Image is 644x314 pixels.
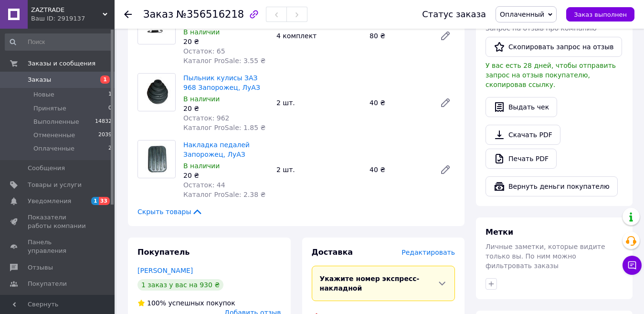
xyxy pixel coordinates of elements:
span: Отзывы [28,263,53,272]
button: Выдать чек [486,97,557,117]
div: успешных покупок [137,298,235,308]
button: Вернуть деньги покупателю [486,176,618,196]
span: Каталог ProSale: 1.85 ₴ [183,124,265,131]
span: 100% [147,299,166,307]
span: Остаток: 65 [183,47,225,55]
span: Личные заметки, которые видите только вы. По ним можно фильтровать заказы [486,243,605,270]
span: Каталог ProSale: 2.38 ₴ [183,191,265,198]
a: Редактировать [436,93,455,112]
div: 40 ₴ [366,163,432,176]
span: 2039 [98,131,112,140]
span: Покупатели [28,280,67,288]
span: 14832 [95,118,112,126]
span: Доставка [312,248,353,257]
span: Заказы [28,76,51,84]
span: Покупатель [137,248,190,257]
span: В наличии [183,95,220,103]
a: Редактировать [436,160,455,179]
span: Редактировать [401,249,455,256]
span: 1 [91,197,99,205]
div: 80 ₴ [366,29,432,43]
span: Новые [33,90,54,99]
div: 2 шт. [273,96,366,109]
span: Товары и услуги [28,181,82,189]
a: [PERSON_NAME] [137,267,193,274]
div: 20 ₴ [183,104,269,113]
span: Метки [486,227,513,237]
div: 20 ₴ [183,171,269,180]
img: Пыльник кулисы ЗАЗ 968 Запорожец, ЛуАЗ [138,74,175,110]
span: Заказ выполнен [574,11,627,18]
div: 20 ₴ [183,37,269,46]
span: 1 [100,76,110,84]
span: Скрыть товары [137,207,203,217]
div: 1 заказ у вас на 930 ₴ [137,279,223,291]
button: Чат с покупателем [623,256,642,275]
span: Принятые [33,104,66,113]
span: Заказ [143,9,173,20]
span: Показатели работы компании [28,213,88,230]
span: Сообщения [28,164,65,173]
div: Статус заказа [422,10,486,19]
input: Поиск [5,33,113,51]
span: ZAZTRADE [31,6,103,14]
div: Вернуться назад [124,10,132,19]
span: Отмененные [33,131,75,140]
a: Печать PDF [486,149,557,169]
div: 2 шт. [273,163,366,176]
button: Заказ выполнен [566,7,634,22]
img: Накладка педалей Запорожец, ЛуАЗ [142,141,170,178]
span: Оплаченный [500,11,544,18]
span: В наличии [183,28,220,36]
span: Оплаченные [33,144,74,153]
a: Скачать PDF [486,125,560,145]
span: Остаток: 44 [183,181,225,189]
span: 1 [108,90,112,99]
span: У вас есть 28 дней, чтобы отправить запрос на отзыв покупателю, скопировав ссылку. [486,62,616,88]
span: Заказы и сообщения [28,59,95,68]
span: Каталог ProSale: 3.55 ₴ [183,57,265,65]
span: Уведомления [28,197,71,206]
a: Накладка педалей Запорожец, ЛуАЗ [183,141,250,158]
div: 40 ₴ [366,96,432,109]
span: Выполненные [33,118,79,126]
span: 33 [99,197,110,205]
button: Скопировать запрос на отзыв [486,37,622,57]
span: Остаток: 962 [183,114,230,122]
span: В наличии [183,162,220,170]
a: Пыльник кулисы ЗАЗ 968 Запорожец, ЛуАЗ [183,74,260,91]
div: 4 комплект [273,29,366,43]
a: Редактировать [436,26,455,45]
span: 0 [108,104,112,113]
span: №356516218 [176,9,244,20]
span: Панель управления [28,238,88,255]
span: Укажите номер экспресс-накладной [320,275,420,292]
span: 2 [108,144,112,153]
div: Ваш ID: 2919137 [31,14,115,23]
